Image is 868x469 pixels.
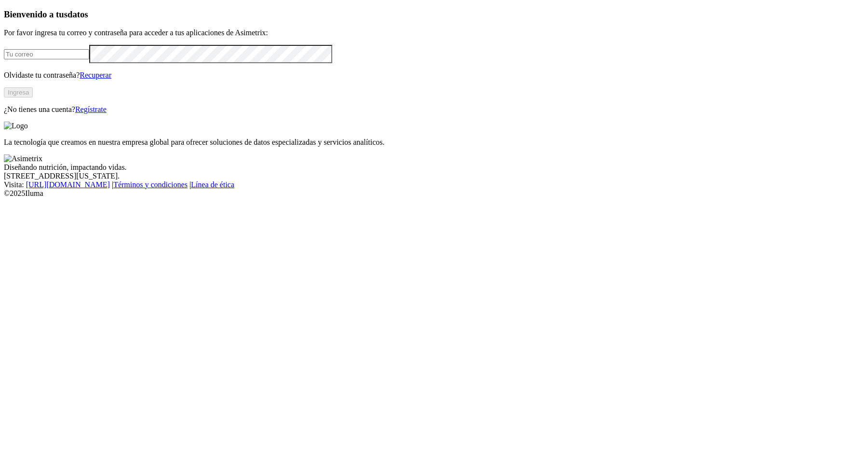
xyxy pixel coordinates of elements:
img: Logo [4,122,28,130]
a: Línea de ética [191,180,234,189]
p: Olvidaste tu contraseña? [4,71,864,80]
div: Diseñando nutrición, impactando vidas. [4,163,864,172]
img: Asimetrix [4,154,42,163]
p: ¿No tienes una cuenta? [4,105,864,114]
button: Ingresa [4,87,33,97]
a: Regístrate [75,105,107,113]
div: © 2025 Iluma [4,189,864,198]
div: Visita : | | [4,180,864,189]
p: La tecnología que creamos en nuestra empresa global para ofrecer soluciones de datos especializad... [4,138,864,147]
h3: Bienvenido a tus [4,9,864,20]
span: datos [68,9,88,19]
p: Por favor ingresa tu correo y contraseña para acceder a tus aplicaciones de Asimetrix: [4,28,864,37]
a: Recuperar [80,71,111,79]
input: Tu correo [4,49,89,59]
div: [STREET_ADDRESS][US_STATE]. [4,172,864,180]
a: [URL][DOMAIN_NAME] [26,180,110,189]
a: Términos y condiciones [113,180,188,189]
